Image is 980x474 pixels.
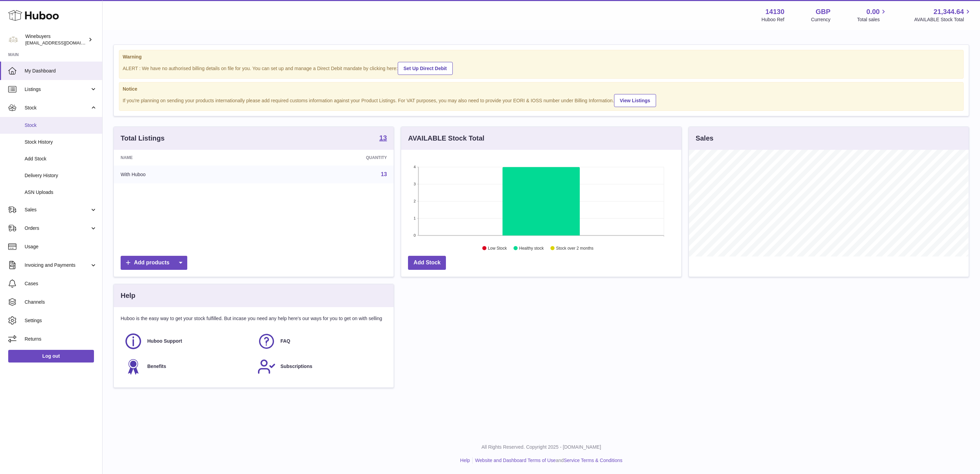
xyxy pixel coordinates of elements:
strong: Warning [123,54,960,60]
strong: 13 [379,134,387,141]
span: 0.00 [867,7,880,16]
th: Name [114,150,261,166]
img: internalAdmin-14130@internal.huboo.com [8,35,18,45]
a: Huboo Support [124,332,250,351]
h3: Total Listings [121,134,165,143]
a: View Listings [614,94,656,107]
span: Delivery History [25,172,97,179]
span: Orders [25,225,90,232]
p: Huboo is the easy way to get your stock fulfilled. But incase you need any help here's our ways f... [121,315,387,322]
span: Sales [25,207,90,213]
a: Service Terms & Conditions [564,458,623,463]
text: 3 [414,182,416,186]
strong: 14130 [765,7,785,16]
span: 21,344.64 [934,7,964,16]
a: Website and Dashboard Terms of Use [475,458,556,463]
span: Cases [25,280,97,287]
span: My Dashboard [25,68,97,74]
span: Benefits [147,363,166,370]
span: Stock [25,105,90,111]
text: 4 [414,165,416,169]
a: 13 [381,171,387,177]
div: If you're planning on sending your products internationally please add required customs informati... [123,93,960,107]
text: 2 [414,199,416,203]
a: Add products [121,256,187,270]
span: Listings [25,86,90,93]
a: Help [460,458,470,463]
span: Total sales [857,16,887,23]
span: Stock [25,122,97,129]
span: Settings [25,317,97,324]
span: Add Stock [25,156,97,162]
span: Invoicing and Payments [25,262,90,268]
a: Log out [8,350,94,362]
span: Returns [25,336,97,342]
span: FAQ [281,338,290,344]
a: 21,344.64 AVAILABLE Stock Total [914,7,972,23]
span: [EMAIL_ADDRESS][DOMAIN_NAME] [25,40,100,45]
span: AVAILABLE Stock Total [914,16,972,23]
div: Winebuyers [25,33,87,46]
text: 1 [414,216,416,220]
text: Low Stock [488,246,507,251]
h3: AVAILABLE Stock Total [408,134,484,143]
a: FAQ [257,332,384,351]
a: 13 [379,134,387,143]
strong: Notice [123,86,960,92]
span: Huboo Support [147,338,182,344]
li: and [473,457,622,464]
span: ASN Uploads [25,189,97,196]
text: Healthy stock [519,246,544,251]
span: Stock History [25,139,97,145]
strong: GBP [816,7,830,16]
h3: Sales [696,134,713,143]
span: Channels [25,299,97,305]
span: Usage [25,243,97,250]
div: ALERT : We have no authorised billing details on file for you. You can set up and manage a Direct... [123,61,960,75]
a: Set Up Direct Debit [398,62,453,75]
span: Subscriptions [281,363,312,370]
text: 0 [414,233,416,237]
td: With Huboo [114,166,261,183]
div: Currency [811,16,831,23]
a: Subscriptions [257,357,384,376]
p: All Rights Reserved. Copyright 2025 - [DOMAIN_NAME] [108,444,975,450]
a: Benefits [124,357,250,376]
text: Stock over 2 months [556,246,594,251]
a: 0.00 Total sales [857,7,887,23]
div: Huboo Ref [762,16,785,23]
h3: Help [121,291,135,300]
th: Quantity [261,150,394,166]
a: Add Stock [408,256,446,270]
